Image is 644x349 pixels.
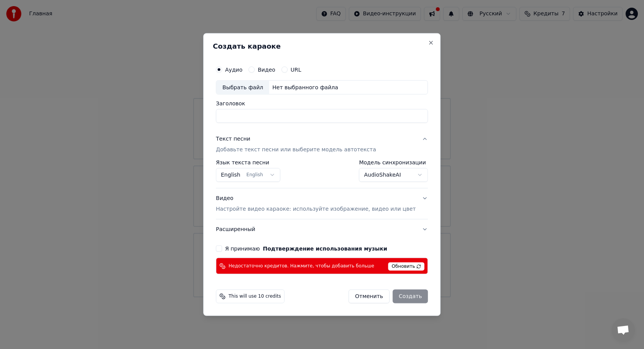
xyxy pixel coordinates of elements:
button: Текст песниДобавьте текст песни или выберите модель автотекста [216,129,428,160]
div: Видео [216,195,416,213]
label: Я принимаю [225,246,387,251]
div: Текст песниДобавьте текст песни или выберите модель автотекста [216,160,428,188]
button: ВидеоНастройте видео караоке: используйте изображение, видео или цвет [216,188,428,219]
p: Добавьте текст песни или выберите модель автотекста [216,146,376,154]
label: URL [291,67,301,72]
span: Обновить [388,262,425,271]
label: Заголовок [216,101,428,106]
label: Видео [258,67,275,72]
span: This will use 10 credits [228,293,281,300]
button: Расширенный [216,220,428,239]
p: Настройте видео караоке: используйте изображение, видео или цвет [216,205,416,213]
div: Нет выбранного файла [269,84,341,91]
div: Текст песни [216,135,250,143]
label: Язык текста песни [216,160,280,165]
button: Отменить [348,290,389,303]
label: Модель синхронизации [359,160,428,165]
h2: Создать караоке [213,43,431,49]
div: Выбрать файл [216,80,269,94]
span: Недостаточно кредитов. Нажмите, чтобы добавить больше [228,263,374,269]
label: Аудио [225,67,242,72]
button: Я принимаю [263,246,387,251]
